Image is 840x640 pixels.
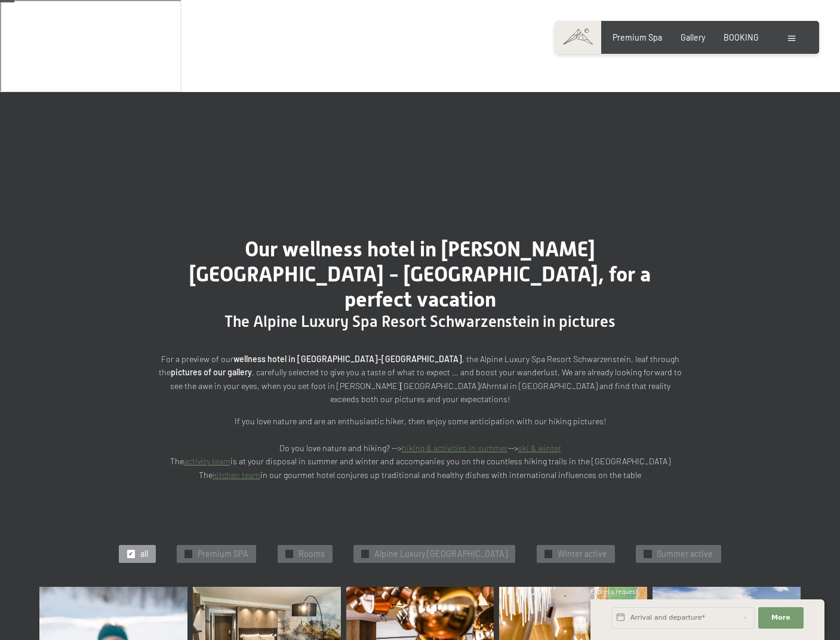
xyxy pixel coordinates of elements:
span: all [140,548,148,560]
span: ✓ [287,550,291,558]
a: Gallery [681,32,705,42]
span: ✓ [128,550,133,558]
a: hiking & activities in summer [402,443,508,453]
p: For a preview of our , the Alpine Luxury Spa Resort Schwarzenstein, leaf through the , carefully ... [158,353,683,406]
a: activity team [184,456,230,466]
p: If you love nature and are an enthusiastic hiker, then enjoy some anticipation with our hiking pi... [158,415,683,482]
span: Express request [590,587,638,595]
strong: wellness hotel in [GEOGRAPHIC_DATA]-[GEOGRAPHIC_DATA] [233,354,462,364]
span: The Alpine Luxury Spa Resort Schwarzenstein in pictures [224,313,616,330]
span: More [771,613,790,623]
a: Premium Spa [613,32,662,42]
span: Winter active [558,548,607,560]
strong: pictures of our gallery [171,367,252,377]
button: More [758,607,804,629]
span: Summer active [657,548,713,560]
span: ✓ [546,550,550,558]
span: ✓ [186,550,191,558]
a: kitchen team [213,470,260,480]
a: BOOKING [724,32,759,42]
span: ✓ [645,550,650,558]
span: Alpine Luxury [GEOGRAPHIC_DATA] [374,548,507,560]
span: Premium SPA [198,548,248,560]
span: Our wellness hotel in [PERSON_NAME][GEOGRAPHIC_DATA] - [GEOGRAPHIC_DATA], for a perfect vacation [189,237,651,311]
a: ski & winter [518,443,561,453]
span: ✓ [363,550,368,558]
span: Rooms [299,548,325,560]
